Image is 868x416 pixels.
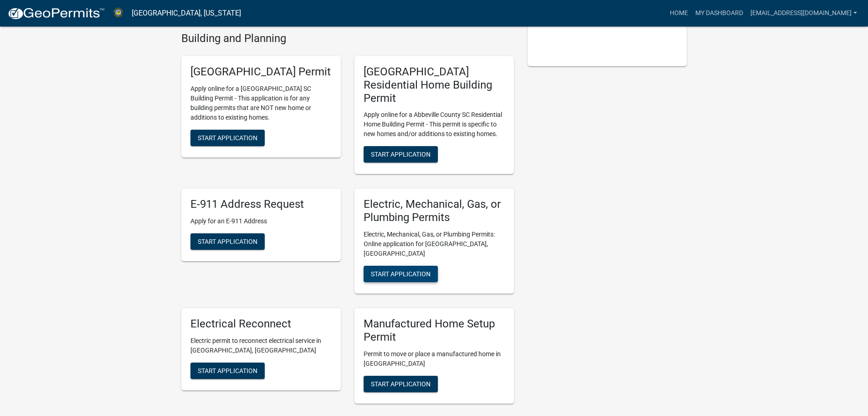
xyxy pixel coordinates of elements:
button: Start Application [364,376,438,392]
p: Permit to move or place a manufactured home in [GEOGRAPHIC_DATA] [364,349,505,369]
span: Start Application [198,238,257,245]
h5: Manufactured Home Setup Permit [364,317,505,344]
span: Start Application [198,367,257,374]
h5: [GEOGRAPHIC_DATA] Residential Home Building Permit [364,65,505,105]
p: Apply online for a [GEOGRAPHIC_DATA] SC Building Permit - This application is for any building pe... [190,84,332,122]
button: Start Application [190,363,265,379]
p: Apply for an E-911 Address [190,216,332,226]
button: Start Application [364,146,438,163]
a: [EMAIL_ADDRESS][DOMAIN_NAME] [747,5,861,22]
a: My Dashboard [692,5,747,22]
h5: Electrical Reconnect [190,317,332,331]
p: Electric permit to reconnect electrical service in [GEOGRAPHIC_DATA], [GEOGRAPHIC_DATA] [190,336,332,355]
img: Abbeville County, South Carolina [112,7,124,19]
p: Electric, Mechanical, Gas, or Plumbing Permits: Online application for [GEOGRAPHIC_DATA], [GEOGRA... [364,230,505,258]
p: Apply online for a Abbeville County SC Residential Home Building Permit - This permit is specific... [364,110,505,139]
button: Start Application [364,266,438,282]
button: Start Application [190,130,265,146]
span: Start Application [371,151,431,158]
button: Start Application [190,233,265,250]
span: Start Application [198,134,257,141]
span: Start Application [371,380,431,387]
h5: E-911 Address Request [190,198,332,211]
h5: Electric, Mechanical, Gas, or Plumbing Permits [364,198,505,224]
a: Home [666,5,692,22]
h5: [GEOGRAPHIC_DATA] Permit [190,65,332,79]
span: Start Application [371,270,431,278]
a: [GEOGRAPHIC_DATA], [US_STATE] [132,5,241,21]
h4: Building and Planning [181,32,514,45]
